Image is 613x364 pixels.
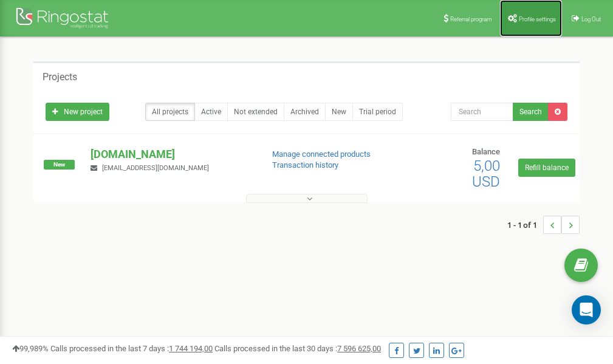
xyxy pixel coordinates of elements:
[12,344,49,353] span: 99,989%
[507,216,543,234] span: 1 - 1 of 1
[145,103,195,121] a: All projects
[451,103,513,121] input: Search
[352,103,403,121] a: Trial period
[472,157,500,190] span: 5,00 USD
[472,147,500,156] span: Balance
[581,16,601,22] span: Log Out
[102,164,209,172] span: [EMAIL_ADDRESS][DOMAIN_NAME]
[214,344,381,353] span: Calls processed in the last 30 days :
[325,103,353,121] a: New
[91,146,252,162] p: [DOMAIN_NAME]
[227,103,284,121] a: Not extended
[44,160,75,170] span: New
[513,103,549,121] button: Search
[272,160,338,170] a: Transaction history
[572,295,601,325] div: Open Intercom Messenger
[450,16,492,22] span: Referral program
[43,72,77,83] h5: Projects
[519,16,556,22] span: Profile settings
[337,344,381,353] u: 7 596 625,00
[507,204,580,246] nav: ...
[284,103,326,121] a: Archived
[194,103,228,121] a: Active
[50,344,213,353] span: Calls processed in the last 7 days :
[518,159,575,177] a: Refill balance
[169,344,213,353] u: 1 744 194,00
[272,149,371,159] a: Manage connected products
[46,103,109,121] a: New project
